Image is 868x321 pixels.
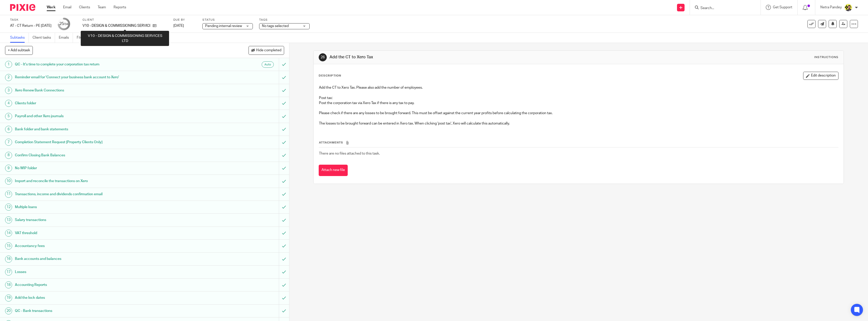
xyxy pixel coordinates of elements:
h1: Accountancy fees [15,242,187,250]
div: 3 [5,87,12,94]
a: Client tasks [33,33,55,43]
a: Files [77,33,88,43]
div: 20 [5,307,12,314]
label: Status [202,18,253,22]
div: 6 [5,126,12,133]
span: [DATE] [173,24,184,28]
label: Task [10,18,51,22]
div: 11 [5,191,12,198]
div: 17 [5,268,12,276]
a: Clients [79,5,90,10]
h1: Import and reconcile the transactions on Xero [15,177,187,185]
a: Team [98,5,106,10]
h1: Multiple loans [15,203,187,211]
div: Instructions [814,55,838,59]
div: 12 [5,204,12,211]
img: Netra-New-Starbridge-Yellow.jpg [844,4,852,12]
h1: Losses [15,268,187,276]
p: Post tax: [319,95,838,101]
div: 5 [5,113,12,120]
p: Post the corporation tax via Xero Tax if there is any tax to pay. [319,101,838,106]
div: 25 [59,21,68,27]
input: Search [700,6,745,11]
h1: Clients folder [15,100,187,107]
span: Get Support [773,6,792,9]
div: 1 [5,61,12,68]
button: + Add subtask [5,46,33,55]
h1: VAT threshold [15,229,187,237]
h1: QC - Bank transactions [15,307,187,315]
div: 10 [5,178,12,185]
div: 13 [5,216,12,224]
div: 18 [5,281,12,288]
div: Auto [262,61,274,68]
button: Edit description [803,72,838,80]
h1: Xero Renew Bank Connections [15,87,187,94]
h1: Bank folder and bank statements [15,126,187,133]
p: The losses to be brought forward can be entered in Xero tax. When clicking 'post tax', Xero will ... [319,121,838,126]
span: No tags selected [262,24,289,28]
div: 7 [5,139,12,146]
h1: Add the lock dates [15,294,187,302]
p: Add the CT to Xero Tax. Please also add the number of employees. [319,85,838,90]
p: Please check if there are any losses to be brought forward. This must be offset against the curre... [319,111,838,116]
div: 26 [319,53,327,61]
a: Subtasks [10,33,29,43]
label: Tags [259,18,310,22]
div: 8 [5,152,12,159]
h1: Transactions, income and dividends confirmation email [15,190,187,198]
h1: Salary transactions [15,216,187,224]
a: Notes (7) [92,33,110,43]
button: Hide completed [249,46,284,55]
h1: QC - It's time to complete your corporation tax return [15,61,187,68]
h1: Bank accounts and balances [15,255,187,263]
div: 9 [5,165,12,172]
p: Description [319,74,341,78]
div: 2 [5,74,12,81]
button: Attach new file [319,165,348,176]
span: Hide completed [256,48,281,53]
span: Attachments [319,141,343,144]
h1: Payroll and other Xero journals [15,112,187,120]
p: Netra Pandey [820,5,842,10]
h1: Reminder email for 'Connect your business bank account to Xero' [15,73,187,81]
h1: Confirm Closing Bank Balances [15,152,187,159]
h1: Completion Statement Request [Property Clients Only] [15,138,187,146]
label: Client [83,18,167,22]
div: 16 [5,256,12,263]
span: Pending internal review [205,24,242,28]
label: Due by [173,18,196,22]
h1: No WIP folder [15,164,187,172]
h1: Accounting Reports [15,281,187,289]
a: Work [47,5,56,10]
div: 19 [5,294,12,302]
span: There are no files attached to this task. [319,152,380,155]
a: Reports [114,5,126,10]
a: Email [63,5,71,10]
div: AT - CT Return - PE [DATE] [10,23,51,28]
p: V10 - DESIGN & COMMISSIONING SERVICES LTD [83,23,150,28]
div: 14 [5,230,12,237]
small: /34 [64,23,68,26]
div: 15 [5,242,12,250]
a: Audit logs [114,33,133,43]
div: AT - CT Return - PE 31-01-2025 [10,23,51,28]
div: 4 [5,100,12,107]
img: Pixie [10,4,35,11]
h1: Add the CT to Xero Tax [330,55,589,60]
a: Emails [59,33,73,43]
